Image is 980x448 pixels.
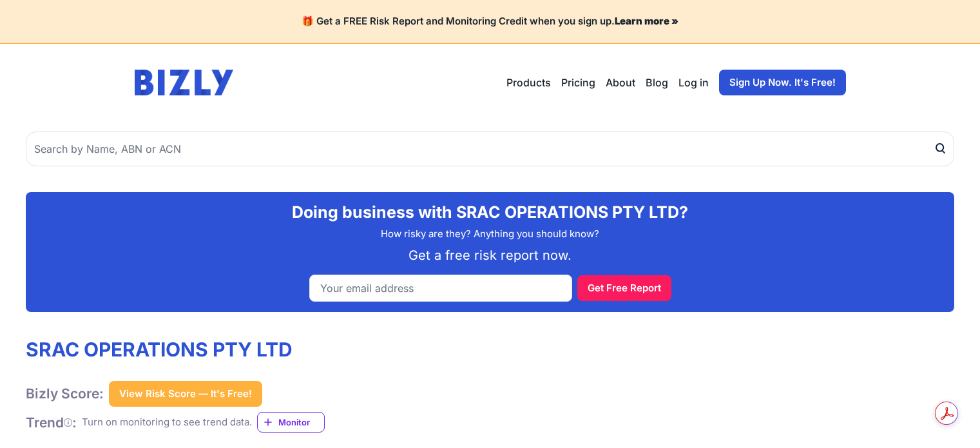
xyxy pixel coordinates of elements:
[257,412,325,433] a: Monitor
[26,385,104,402] h1: Bizly Score:
[82,415,252,430] div: Turn on monitoring to see trend data.
[646,75,668,90] a: Blog
[606,75,635,90] a: About
[309,275,572,302] input: Your email address
[678,75,709,90] a: Log in
[561,75,595,90] a: Pricing
[26,338,325,361] h1: SRAC OPERATIONS PTY LTD
[36,202,944,222] h2: Doing business with SRAC OPERATIONS PTY LTD?
[26,131,954,166] input: Search by Name, ABN or ACN
[26,414,77,431] h1: Trend :
[36,227,944,242] p: How risky are they? Anything you should know?
[719,70,846,95] a: Sign Up Now. It's Free!
[36,246,944,264] p: Get a free risk report now.
[109,381,262,407] button: View Risk Score — It's Free!
[615,15,678,27] a: Learn more »
[506,75,551,90] button: Products
[577,275,671,301] button: Get Free Report
[15,15,965,28] h4: 🎁 Get a FREE Risk Report and Monitoring Credit when you sign up.
[278,416,324,429] span: Monitor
